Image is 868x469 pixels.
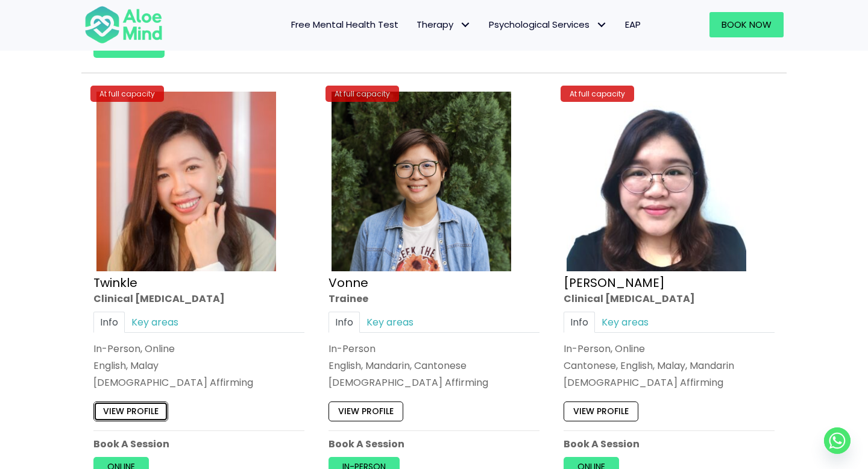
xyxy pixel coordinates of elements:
[93,359,304,373] p: English, Malay
[329,376,539,389] div: [DEMOGRAPHIC_DATA] Affirming
[824,427,851,454] a: Whatsapp
[567,92,746,271] img: Wei Shan_Profile-300×300
[709,12,784,37] a: Book Now
[93,312,125,333] a: Info
[564,359,775,373] p: Cantonese, English, Malay, Mandarin
[93,274,137,291] a: Twinkle
[564,312,595,333] a: Info
[329,359,539,373] p: English, Mandarin, Cantonese
[407,12,480,37] a: TherapyTherapy: submenu
[593,16,610,34] span: Psychological Services: submenu
[93,292,304,306] div: Clinical [MEDICAL_DATA]
[564,402,638,421] a: View profile
[90,86,164,102] div: At full capacity
[564,342,775,356] div: In-Person, Online
[329,342,539,356] div: In-Person
[561,86,634,102] div: At full capacity
[489,18,607,31] span: Psychological Services
[93,342,304,356] div: In-Person, Online
[84,5,163,45] img: Aloe mind Logo
[93,38,165,57] a: In-person
[625,18,641,31] span: EAP
[125,312,185,333] a: Key areas
[616,12,650,37] a: EAP
[722,18,772,31] span: Book Now
[564,437,775,451] p: Book A Session
[595,312,655,333] a: Key areas
[564,292,775,306] div: Clinical [MEDICAL_DATA]
[93,437,304,451] p: Book A Session
[93,376,304,389] div: [DEMOGRAPHIC_DATA] Affirming
[96,92,276,271] img: twinkle_cropped-300×300
[564,274,665,291] a: [PERSON_NAME]
[329,437,539,451] p: Book A Session
[329,402,403,421] a: View profile
[332,92,511,271] img: Vonne Trainee
[325,86,399,102] div: At full capacity
[178,12,650,37] nav: Menu
[291,18,398,31] span: Free Mental Health Test
[480,12,616,37] a: Psychological ServicesPsychological Services: submenu
[456,16,474,34] span: Therapy: submenu
[564,376,775,389] div: [DEMOGRAPHIC_DATA] Affirming
[329,292,539,306] div: Trainee
[282,12,407,37] a: Free Mental Health Test
[329,312,360,333] a: Info
[329,274,368,291] a: Vonne
[93,402,168,421] a: View profile
[417,18,471,31] span: Therapy
[360,312,420,333] a: Key areas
